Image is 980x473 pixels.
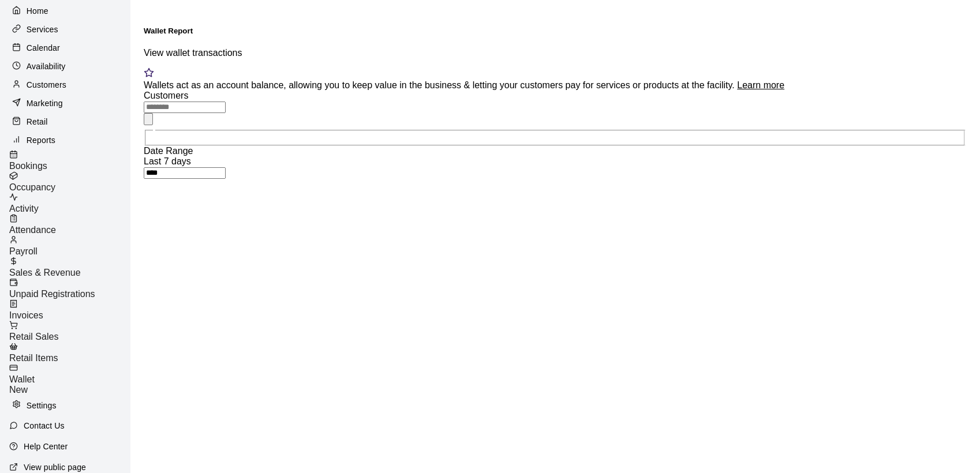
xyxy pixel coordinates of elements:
[144,146,193,156] span: Date Range
[9,321,130,342] a: Retail Sales
[27,61,66,72] p: Availability
[144,91,188,100] span: Customers
[144,27,966,35] h5: Wallet Report
[27,79,66,91] p: Customers
[9,95,121,112] a: Marketing
[144,113,153,125] button: Open
[9,289,95,299] span: Unpaid Registrations
[9,214,130,235] a: Attendance
[144,156,966,167] div: Last 7 days
[9,332,58,341] span: Retail Sales
[9,235,130,257] a: Payroll
[9,310,43,320] span: Invoices
[9,193,130,214] a: Activity
[9,257,130,278] a: Sales & Revenue
[9,58,121,75] a: Availability
[27,24,58,35] p: Services
[9,182,55,192] span: Occupancy
[9,397,121,414] a: Settings
[27,400,57,411] p: Settings
[24,420,65,431] p: Contact Us
[9,21,121,38] a: Services
[9,246,38,256] span: Payroll
[27,5,48,17] p: Home
[9,363,130,395] a: WalletNew
[9,2,121,20] a: Home
[9,353,58,363] span: Retail Items
[9,204,39,213] span: Activity
[9,225,56,235] span: Attendance
[9,342,130,363] a: Retail Items
[9,132,121,149] a: Reports
[9,76,121,93] a: Customers
[9,278,130,299] a: Unpaid Registrations
[9,374,35,384] span: Wallet
[9,268,81,277] span: Sales & Revenue
[27,97,63,109] p: Marketing
[9,150,130,171] a: Bookings
[9,113,121,130] a: Retail
[737,80,784,90] a: Learn more
[144,80,966,91] div: Wallets act as an account balance, allowing you to keep value in the business & letting your cust...
[27,134,55,146] p: Reports
[144,48,966,58] p: View wallet transactions
[9,171,130,193] a: Occupancy
[27,116,48,127] p: Retail
[24,441,68,452] p: Help Center
[9,161,47,171] span: Bookings
[9,299,130,321] a: Invoices
[24,461,86,473] p: View public page
[9,385,28,395] span: New
[9,39,121,57] a: Calendar
[27,42,60,54] p: Calendar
